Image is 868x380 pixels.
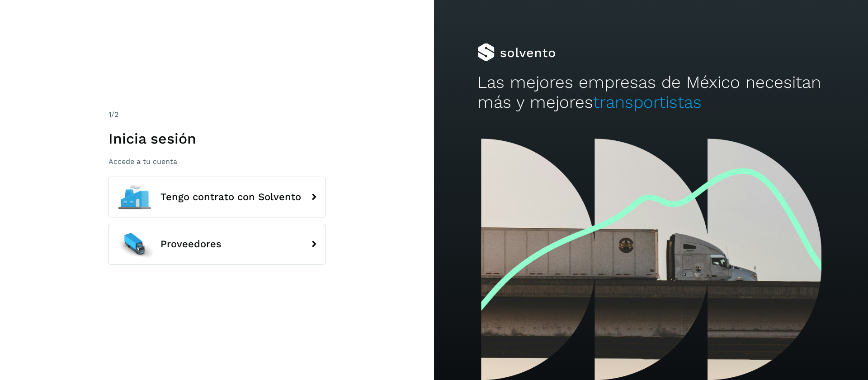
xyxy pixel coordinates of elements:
[108,109,325,120] div: /2
[477,72,825,113] h2: Las mejores empresas de México necesitan más y mejores
[108,157,325,166] p: Accede a tu cuenta
[108,224,325,265] button: Proveedores
[108,177,325,217] button: Tengo contrato con Solvento
[160,192,301,202] span: Tengo contrato con Solvento
[593,92,702,112] span: transportistas
[108,110,111,119] span: 1
[160,239,222,250] span: Proveedores
[108,130,325,147] h1: Inicia sesión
